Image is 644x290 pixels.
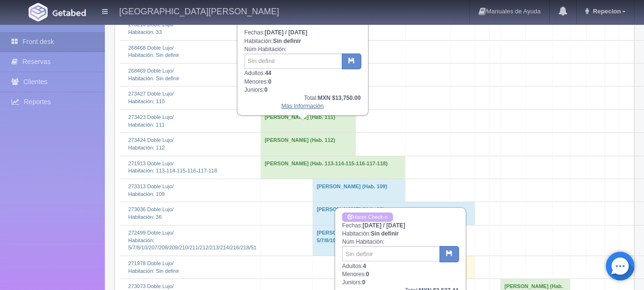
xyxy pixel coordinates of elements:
a: 271913 Doble Lujo/Habitación: 113-114-115-116-117-118 [128,161,217,174]
div: Fechas: Habitación: Núm Habitación: Adultos: Menores: Juniors: [238,16,368,115]
a: 271978 Doble Lujo/Habitación: Sin definir [128,260,179,274]
b: [DATE] / [DATE] [362,222,405,229]
a: 273313 Doble Lujo/Habitación: 109 [128,183,174,197]
td: [PERSON_NAME] (Hab. 36) [313,202,475,225]
a: 273216 Doble Lujo/Habitación: 33 [128,21,174,35]
a: 268469 Doble Lujo/Habitación: Sin definir [128,68,179,81]
a: 273427 Doble Lujo/Habitación: 110 [128,91,174,104]
b: Sin definir [371,230,399,237]
a: Hacer Check-in [342,213,393,222]
b: [DATE] / [DATE] [265,29,307,36]
td: [PERSON_NAME] (Hab. 109) [313,179,406,202]
b: 0 [268,78,272,85]
a: 273424 Doble Lujo/Habitación: 112 [128,137,174,150]
div: Total: [245,94,361,102]
td: [PERSON_NAME] (Hab. 113-114-115-116-117-118) [261,156,406,179]
td: [PERSON_NAME] (Hab. 5/7/8/10/207/208/209/210/211/212/213/214/216/218/51) [313,225,451,256]
a: 268468 Doble Lujo/Habitación: Sin definir [128,45,179,58]
b: 0 [362,279,366,286]
a: 272499 Doble Lujo/Habitación: 5/7/8/10/207/208/209/210/211/212/213/214/216/218/51 [128,230,256,250]
b: 0 [366,271,369,278]
input: Sin definir [342,246,440,261]
b: 4 [363,263,366,269]
img: Getabed [29,3,48,21]
td: [PERSON_NAME] (Hab. 111) [261,109,356,132]
b: 44 [265,70,271,76]
b: MXN $13,750.00 [318,95,361,101]
a: 273036 Doble Lujo/Habitación: 36 [128,206,174,220]
img: Getabed [52,9,86,16]
h4: [GEOGRAPHIC_DATA][PERSON_NAME] [119,5,279,17]
input: Sin definir [245,54,342,69]
a: 273423 Doble Lujo/Habitación: 111 [128,114,174,128]
span: Repecion [591,8,621,15]
td: [PERSON_NAME] (Hab. 112) [261,133,356,156]
b: 0 [265,86,268,93]
a: Más Información [281,103,324,109]
b: Sin definir [273,38,301,44]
